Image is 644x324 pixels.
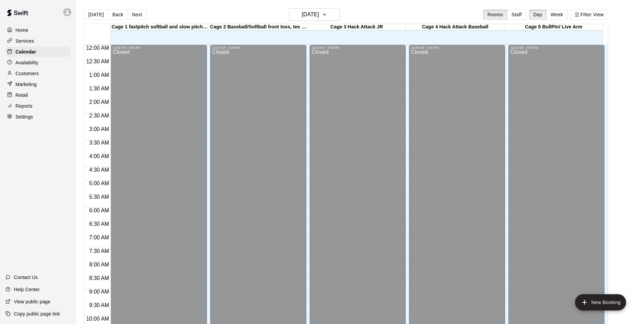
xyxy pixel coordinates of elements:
span: 4:00 AM [88,153,111,159]
span: 8:00 AM [88,262,111,267]
button: add [575,294,626,310]
div: Cage 5 BullPin/ Live Arm [504,24,603,30]
button: Rooms [483,9,507,20]
div: Cage 1 fastpitch softball and slow pitch softball [111,24,209,30]
a: Customers [5,68,71,79]
button: Filter View [570,9,608,20]
span: 6:30 AM [88,221,111,227]
span: 9:30 AM [88,302,111,308]
a: Calendar [5,47,71,57]
button: Back [108,9,128,20]
div: 12:00 AM – 3:00 PM [312,46,404,49]
span: 12:30 AM [85,59,111,64]
button: Next [127,9,146,20]
span: 7:00 AM [88,235,111,240]
div: 12:00 AM – 3:00 PM [212,46,304,49]
p: Services [16,38,34,44]
a: Services [5,36,71,46]
p: Home [16,27,28,34]
p: Settings [16,113,33,120]
span: 8:30 AM [88,275,111,281]
a: Marketing [5,79,71,89]
span: 7:30 AM [88,248,111,254]
span: 10:00 AM [85,316,111,322]
span: 4:30 AM [88,167,111,173]
div: Cage 4 Hack Attack Baseball [406,24,504,30]
span: 12:00 AM [85,45,111,51]
p: Retail [16,92,28,99]
span: 9:00 AM [88,289,111,295]
a: Settings [5,112,71,122]
span: 1:00 AM [88,72,111,78]
div: Cage 3 Hack Attack JR [307,24,406,30]
button: [DATE] [84,9,108,20]
span: 3:00 AM [88,126,111,132]
h6: [DATE] [302,10,319,19]
p: View public page [14,298,50,305]
span: 2:00 AM [88,99,111,105]
p: Calendar [16,48,36,55]
span: 2:30 AM [88,113,111,118]
div: 12:00 AM – 3:00 PM [113,46,205,49]
button: Staff [507,9,526,20]
p: Marketing [16,81,37,88]
p: Availability [16,59,39,66]
div: Cage 2 Baseball/Softball front toss, tee work , No Machine [209,24,307,30]
span: 3:30 AM [88,140,111,146]
div: 12:00 AM – 3:00 PM [411,46,503,49]
p: Help Center [14,286,40,293]
a: Reports [5,101,71,111]
span: 6:00 AM [88,208,111,213]
p: Reports [16,103,32,109]
span: 5:30 AM [88,194,111,200]
button: Day [529,9,547,20]
a: Home [5,25,71,35]
a: Retail [5,90,71,100]
div: 12:00 AM – 3:00 PM [510,46,602,49]
a: Availability [5,58,71,68]
button: Week [546,9,568,20]
p: Customers [16,70,39,77]
span: 5:00 AM [88,180,111,186]
p: Contact Us [14,274,38,281]
p: Copy public page link [14,310,60,317]
span: 1:30 AM [88,86,111,91]
button: [DATE] [289,8,340,21]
